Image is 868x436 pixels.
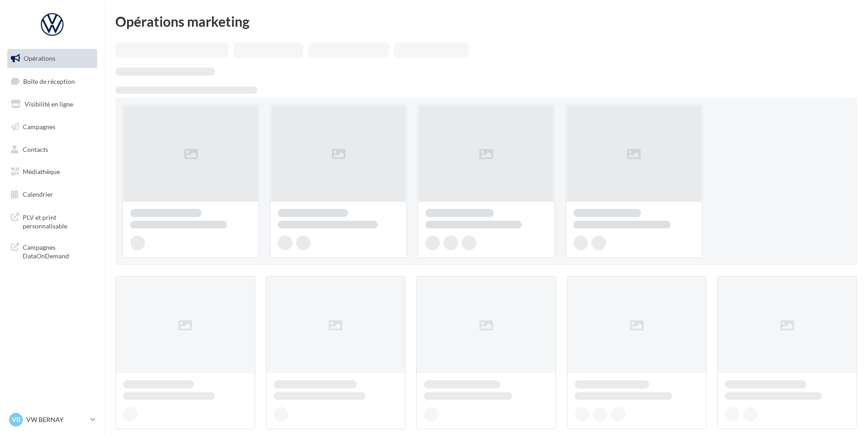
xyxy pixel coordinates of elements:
span: PLV et print personnalisable [23,211,94,231]
a: Visibilité en ligne [5,95,99,114]
p: VW BERNAY [26,415,87,424]
span: Campagnes DataOnDemand [23,241,94,261]
a: Boîte de réception [5,72,99,91]
a: Campagnes [5,117,99,136]
div: Opérations marketing [115,15,857,28]
span: VB [12,415,20,424]
a: Opérations [5,49,99,68]
span: Campagnes [23,123,55,131]
a: PLV et print personnalisable [5,208,99,234]
a: Calendrier [5,185,99,204]
a: Campagnes DataOnDemand [5,237,99,264]
a: VB VW BERNAY [7,411,97,428]
span: Médiathèque [23,168,60,175]
a: Contacts [5,140,99,159]
span: Contacts [23,145,48,153]
span: Boîte de réception [23,77,75,85]
span: Calendrier [23,190,53,198]
span: Visibilité en ligne [25,100,73,108]
span: Opérations [24,54,55,62]
a: Médiathèque [5,162,99,181]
